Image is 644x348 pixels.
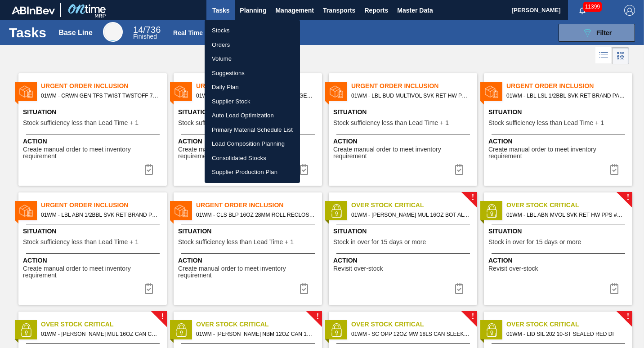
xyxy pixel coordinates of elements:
[205,52,300,66] a: Volume
[205,137,300,151] a: Load Composition Planning
[205,23,300,38] a: Stocks
[205,108,300,123] a: Auto Load Optimization
[205,165,300,179] a: Supplier Production Plan
[205,38,300,52] a: Orders
[205,66,300,80] a: Suggestions
[205,123,300,137] a: Primary Material Schedule List
[205,80,300,94] a: Daily Plan
[205,94,300,109] a: Supplier Stock
[205,151,300,165] a: Consolidated Stocks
